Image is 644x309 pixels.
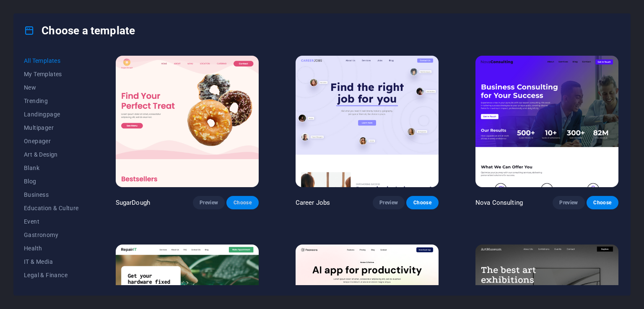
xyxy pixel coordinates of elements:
img: Career Jobs [296,56,439,187]
button: Event [24,215,79,228]
span: Preview [379,199,398,206]
button: Trending [24,94,79,108]
span: Choose [413,199,431,206]
button: Choose [587,196,618,209]
button: Business [24,188,79,201]
span: Choose [593,199,612,206]
button: Blog [24,175,79,188]
span: Gastronomy [24,232,79,238]
span: Choose [233,199,252,206]
span: Onepager [24,138,79,144]
button: Choose [406,196,438,209]
button: IT & Media [24,255,79,268]
span: IT & Media [24,258,79,265]
button: Preview [553,196,584,209]
span: Blog [24,178,79,185]
span: Business [24,191,79,198]
button: Gastronomy [24,228,79,242]
span: Multipager [24,124,79,131]
img: SugarDough [116,56,259,187]
h4: Choose a template [24,24,135,37]
img: Nova Consulting [475,56,618,187]
button: Preview [193,196,225,209]
button: Multipager [24,121,79,134]
p: Nova Consulting [475,198,523,207]
p: SugarDough [116,198,150,207]
span: Education & Culture [24,205,79,211]
button: All Templates [24,54,79,67]
span: Health [24,245,79,252]
span: Legal & Finance [24,272,79,278]
button: Education & Culture [24,201,79,215]
p: Career Jobs [296,198,330,207]
span: New [24,84,79,91]
button: New [24,81,79,94]
span: Event [24,218,79,225]
span: Art & Design [24,151,79,158]
button: Blank [24,161,79,175]
span: All Templates [24,57,79,64]
span: Trending [24,98,79,104]
span: Blank [24,165,79,171]
span: Preview [559,199,578,206]
button: Landingpage [24,108,79,121]
button: Art & Design [24,148,79,161]
button: Onepager [24,134,79,148]
button: Non-Profit [24,282,79,295]
button: Preview [373,196,405,209]
button: Legal & Finance [24,268,79,282]
button: My Templates [24,67,79,81]
button: Choose [226,196,258,209]
span: Landingpage [24,111,79,118]
span: Preview [200,199,218,206]
span: My Templates [24,71,79,77]
button: Health [24,242,79,255]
